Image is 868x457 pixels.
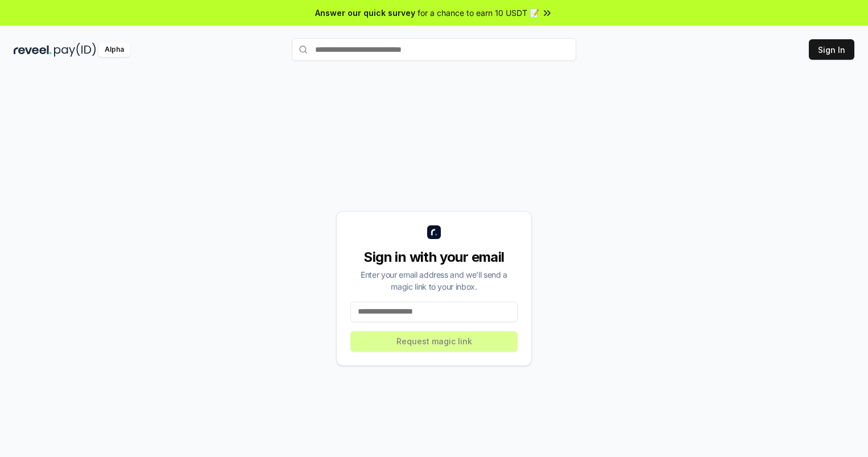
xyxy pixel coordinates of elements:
div: Sign in with your email [350,248,518,266]
img: logo_small [427,225,441,239]
button: Sign In [809,39,854,60]
div: Enter your email address and we’ll send a magic link to your inbox. [350,269,518,293]
div: Alpha [98,43,130,57]
img: reveel_dark [14,43,52,57]
span: Answer our quick survey [315,7,415,19]
img: pay_id [54,43,96,57]
span: for a chance to earn 10 USDT 📝 [418,7,539,19]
